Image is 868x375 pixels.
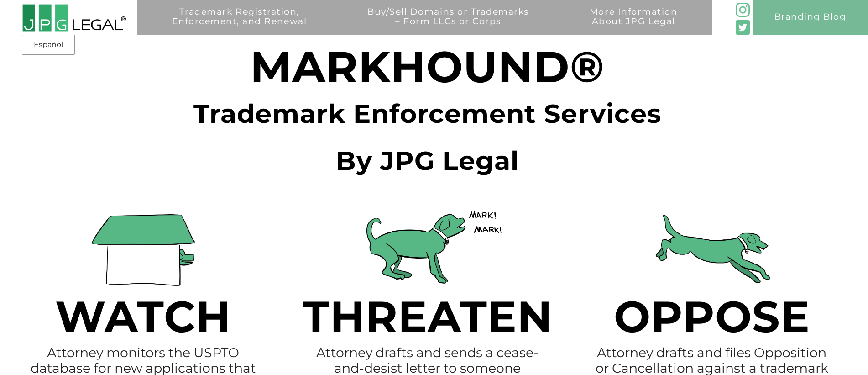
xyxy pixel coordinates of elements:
[287,311,569,327] h1: THREATEN
[736,3,750,17] img: glyph-logo_May2016-green3-90.png
[564,7,703,42] a: More InformationAbout JPG Legal
[341,7,555,42] a: Buy/Sell Domains or Trademarks– Form LLCs or Corps
[146,7,333,42] a: Trademark Registration,Enforcement, and Renewal
[25,37,72,53] a: Español
[736,20,750,35] img: Twitter_Social_Icon_Rounded_Square_Color-mid-green3-90.png
[22,4,126,32] img: 2016-logo-black-letters-3-r.png
[569,311,855,327] h1: OPPOSE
